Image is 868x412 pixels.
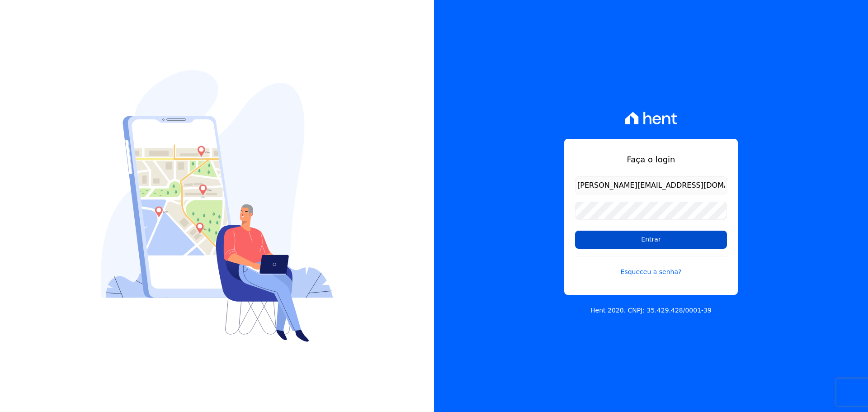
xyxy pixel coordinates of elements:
img: Login [101,70,333,342]
input: Entrar [575,231,727,249]
h1: Faça o login [575,153,727,166]
p: Hent 2020. CNPJ: 35.429.428/0001-39 [590,306,712,315]
input: Email [575,176,727,194]
a: Esqueceu a senha? [575,256,727,277]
